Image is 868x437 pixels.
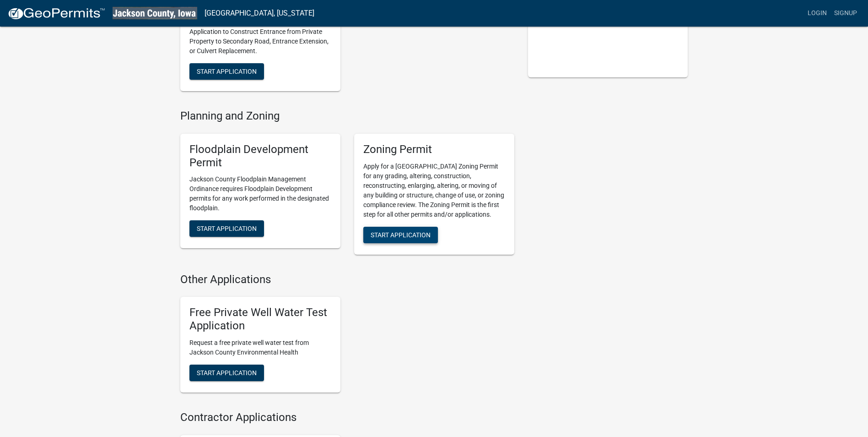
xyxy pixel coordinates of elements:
[363,162,505,219] p: Apply for a [GEOGRAPHIC_DATA] Zoning Permit for any grading, altering, construction, reconstructi...
[189,338,331,357] p: Request a free private well water test from Jackson County Environmental Health
[197,225,257,232] span: Start Application
[804,5,830,22] a: Login
[830,5,861,22] a: Signup
[113,7,197,19] img: Jackson County, Iowa
[371,231,431,238] span: Start Application
[363,227,438,243] button: Start Application
[197,67,257,75] span: Start Application
[189,306,331,333] h5: Free Private Well Water Test Application
[180,273,514,286] h4: Other Applications
[189,27,331,56] p: Application to Construct Entrance from Private Property to Secondary Road, Entrance Extension, or...
[189,63,264,80] button: Start Application
[205,5,314,21] a: [GEOGRAPHIC_DATA], [US_STATE]
[189,365,264,381] button: Start Application
[180,411,514,424] h4: Contractor Applications
[189,143,331,169] h5: Floodplain Development Permit
[189,175,331,213] p: Jackson County Floodplain Management Ordinance requires Floodplain Development permits for any wo...
[180,273,514,400] wm-workflow-list-section: Other Applications
[197,369,257,376] span: Start Application
[180,109,514,123] h4: Planning and Zoning
[189,220,264,237] button: Start Application
[363,143,505,156] h5: Zoning Permit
